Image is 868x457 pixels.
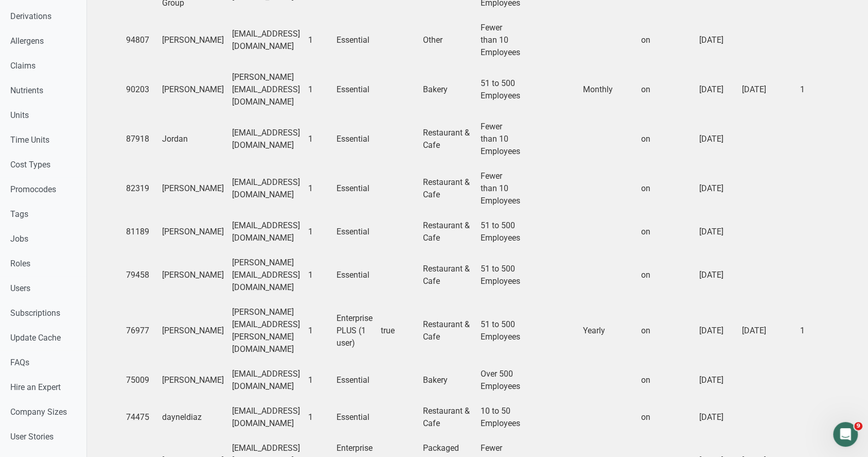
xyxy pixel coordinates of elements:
[158,300,228,362] td: [PERSON_NAME]
[228,164,304,213] td: [EMAIL_ADDRESS][DOMAIN_NAME]
[476,399,524,436] td: 10 to 50 Employees
[158,213,228,250] td: [PERSON_NAME]
[122,300,158,362] td: 76977
[419,250,476,300] td: Restaurant & Cafe
[419,15,476,65] td: Other
[796,300,858,362] td: 1
[476,250,524,300] td: 51 to 500 Employees
[228,362,304,399] td: [EMAIL_ADDRESS][DOMAIN_NAME]
[122,362,158,399] td: 75009
[228,213,304,250] td: [EMAIL_ADDRESS][DOMAIN_NAME]
[738,65,796,114] td: [DATE]
[695,65,738,114] td: [DATE]
[158,250,228,300] td: [PERSON_NAME]
[332,250,377,300] td: Essential
[228,114,304,164] td: [EMAIL_ADDRESS][DOMAIN_NAME]
[122,15,158,65] td: 94807
[637,114,695,164] td: on
[304,250,332,300] td: 1
[695,399,738,436] td: [DATE]
[476,15,524,65] td: Fewer than 10 Employees
[158,362,228,399] td: [PERSON_NAME]
[419,65,476,114] td: Bakery
[476,65,524,114] td: 51 to 500 Employees
[228,300,304,362] td: [PERSON_NAME][EMAIL_ADDRESS][PERSON_NAME][DOMAIN_NAME]
[122,399,158,436] td: 74475
[637,300,695,362] td: on
[158,65,228,114] td: [PERSON_NAME]
[695,213,738,250] td: [DATE]
[637,250,695,300] td: on
[419,362,476,399] td: Bakery
[122,164,158,213] td: 82319
[122,65,158,114] td: 90203
[419,213,476,250] td: Restaurant & Cafe
[579,65,637,114] td: Monthly
[476,300,524,362] td: 51 to 500 Employees
[695,114,738,164] td: [DATE]
[304,15,332,65] td: 1
[695,362,738,399] td: [DATE]
[833,422,858,447] iframe: Intercom live chat
[228,65,304,114] td: [PERSON_NAME][EMAIL_ADDRESS][DOMAIN_NAME]
[158,15,228,65] td: [PERSON_NAME]
[158,164,228,213] td: [PERSON_NAME]
[228,15,304,65] td: [EMAIL_ADDRESS][DOMAIN_NAME]
[476,164,524,213] td: Fewer than 10 Employees
[637,164,695,213] td: on
[419,300,476,362] td: Restaurant & Cafe
[332,164,377,213] td: Essential
[304,300,332,362] td: 1
[796,65,858,114] td: 1
[695,300,738,362] td: [DATE]
[332,213,377,250] td: Essential
[122,250,158,300] td: 79458
[637,362,695,399] td: on
[419,399,476,436] td: Restaurant & Cafe
[304,65,332,114] td: 1
[228,250,304,300] td: [PERSON_NAME][EMAIL_ADDRESS][DOMAIN_NAME]
[332,65,377,114] td: Essential
[637,15,695,65] td: on
[158,399,228,436] td: dayneldiaz
[854,422,862,430] span: 9
[637,399,695,436] td: on
[332,300,377,362] td: Enterprise PLUS (1 user)
[158,114,228,164] td: Jordan
[419,164,476,213] td: Restaurant & Cafe
[695,250,738,300] td: [DATE]
[637,213,695,250] td: on
[738,300,796,362] td: [DATE]
[304,164,332,213] td: 1
[304,362,332,399] td: 1
[637,65,695,114] td: on
[377,300,419,362] td: true
[695,15,738,65] td: [DATE]
[304,114,332,164] td: 1
[332,114,377,164] td: Essential
[122,213,158,250] td: 81189
[228,399,304,436] td: [EMAIL_ADDRESS][DOMAIN_NAME]
[476,362,524,399] td: Over 500 Employees
[122,114,158,164] td: 87918
[332,362,377,399] td: Essential
[332,399,377,436] td: Essential
[476,114,524,164] td: Fewer than 10 Employees
[579,300,637,362] td: Yearly
[476,213,524,250] td: 51 to 500 Employees
[419,114,476,164] td: Restaurant & Cafe
[304,213,332,250] td: 1
[332,15,377,65] td: Essential
[304,399,332,436] td: 1
[695,164,738,213] td: [DATE]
